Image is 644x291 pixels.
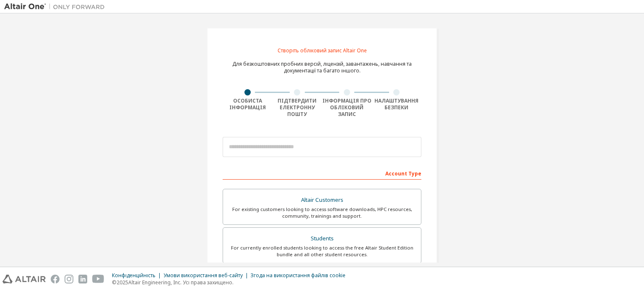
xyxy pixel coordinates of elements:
img: youtube.svg [92,275,104,283]
div: Students [228,233,416,245]
div: Account Type [223,166,421,180]
img: facebook.svg [51,275,60,283]
img: linkedin.svg [78,275,87,283]
font: Налаштування безпеки [374,97,418,111]
font: Умови використання веб-сайту [164,272,243,279]
font: Altair Engineering, Inc. Усі права захищено. [128,279,234,286]
font: Для безкоштовних пробних версій, ліцензій, завантажень, навчання та [232,60,412,67]
img: Альтаїр Один [4,3,109,11]
font: Особиста інформація [229,97,266,111]
font: Інформація про обліковий запис [322,97,371,118]
font: 2025 [117,279,128,286]
font: документації та багато іншого. [284,67,361,74]
div: Altair Customers [228,194,416,206]
font: Конфіденційність [112,272,156,279]
img: altair_logo.svg [3,275,46,283]
font: Підтвердити електронну пошту [278,97,317,118]
font: © [112,279,117,286]
div: For currently enrolled students looking to access the free Altair Student Edition bundle and all ... [228,245,416,258]
div: For existing customers looking to access software downloads, HPC resources, community, trainings ... [228,206,416,219]
img: instagram.svg [65,275,73,283]
font: Створіть обліковий запис Altair One [278,47,367,54]
font: Згода на використання файлів cookie [251,272,345,279]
